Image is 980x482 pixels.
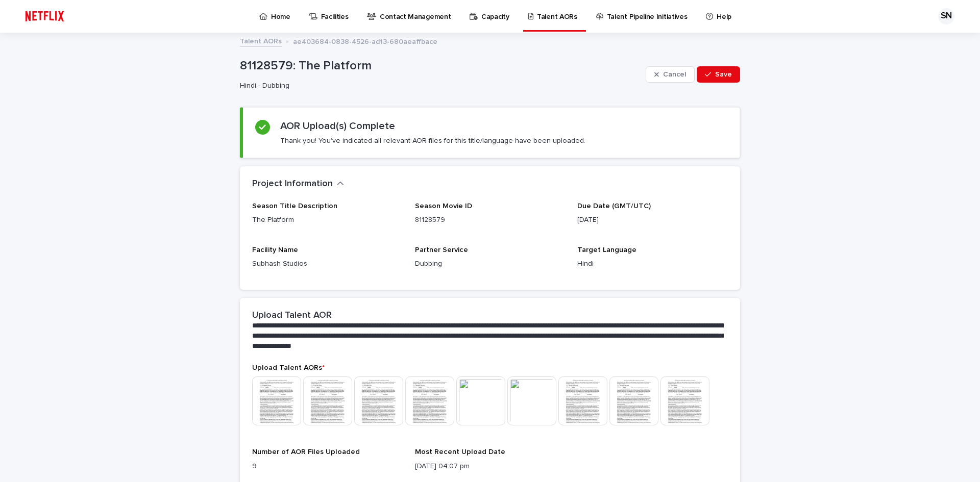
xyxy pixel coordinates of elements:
p: [DATE] 04:07 pm [415,461,566,472]
p: 81128579: The Platform [240,59,642,73]
button: Save [697,66,740,83]
p: 81128579 [415,215,566,225]
span: Most Recent Upload Date [415,448,505,455]
img: ifQbXi3ZQGMSEF7WDB7W [20,6,69,27]
span: Save [715,71,732,78]
span: Number of AOR Files Uploaded [252,448,360,455]
p: [DATE] [577,215,728,225]
p: 9 [252,461,403,472]
span: Upload Talent AORs [252,364,325,371]
span: Target Language [577,246,636,253]
span: Season Movie ID [415,202,472,210]
p: Hindi [577,259,728,269]
span: Partner Service [415,246,468,253]
h2: AOR Upload(s) Complete [280,120,395,132]
a: Talent AORs [240,35,282,46]
p: Dubbing [415,259,566,269]
span: Facility Name [252,246,298,253]
span: Cancel [663,71,686,78]
div: SN [938,8,954,24]
button: Cancel [646,66,695,83]
span: Due Date (GMT/UTC) [577,202,651,210]
h2: Project Information [252,179,333,190]
button: Project Information [252,179,344,190]
p: Subhash Studios [252,259,403,269]
p: Hindi - Dubbing [240,82,638,90]
span: Season Title Description [252,202,337,210]
p: The Platform [252,215,403,225]
h2: Upload Talent AOR [252,310,332,321]
p: Thank you! You've indicated all relevant AOR files for this title/language have been uploaded. [280,136,585,145]
p: ae403684-0838-4526-ad13-680aeaffbace [293,35,437,46]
